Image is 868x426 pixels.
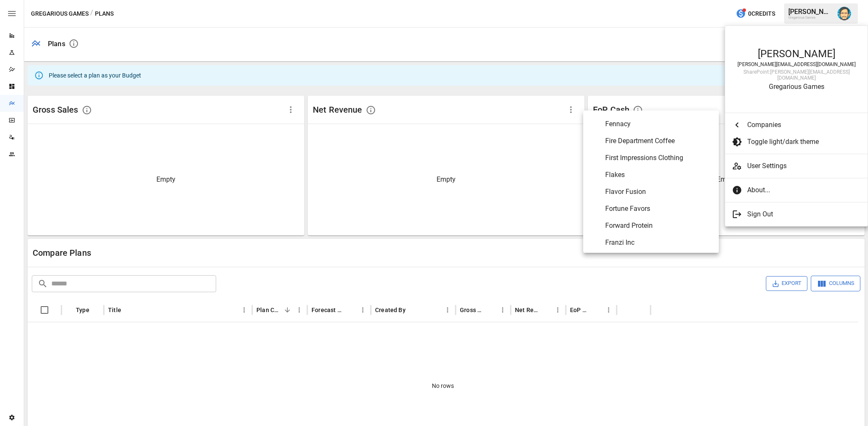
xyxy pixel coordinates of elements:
[605,238,712,248] span: Franzi Inc
[734,83,859,91] div: Gregarious Games
[747,185,854,195] span: About...
[747,209,854,219] span: Sign Out
[605,153,712,163] span: First Impressions Clothing
[605,204,712,214] span: Fortune Favors
[605,221,712,231] span: Forward Protein
[734,61,859,67] div: [PERSON_NAME][EMAIL_ADDRESS][DOMAIN_NAME]
[605,136,712,146] span: Fire Department Coffee
[747,120,854,130] span: Companies
[605,170,712,180] span: Flakes
[734,69,859,81] div: SharePoint: [PERSON_NAME][EMAIL_ADDRESS][DOMAIN_NAME]
[747,137,854,147] span: Toggle light/dark theme
[605,119,712,129] span: Fennacy
[605,187,712,197] span: Flavor Fusion
[747,161,861,171] span: User Settings
[734,48,859,60] div: [PERSON_NAME]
